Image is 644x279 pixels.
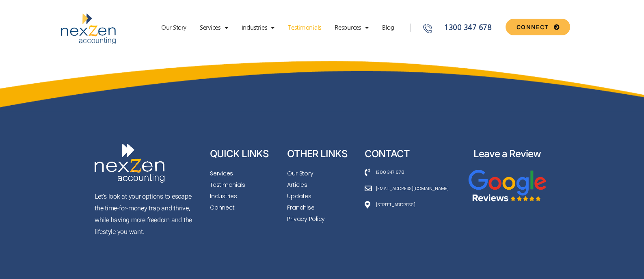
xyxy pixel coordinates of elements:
[365,200,457,209] a: [STREET_ADDRESS]
[210,148,279,160] h2: QUICK LINKS
[238,24,279,32] a: Industries
[287,148,357,160] h2: OTHER LINKS
[210,179,279,190] a: Testimonials
[95,191,197,238] p: Let’s look at your options to escape the time-for-money trap and thrive, while having more freedo...
[284,24,325,32] a: Testimonials
[210,202,279,213] a: Connect
[287,190,357,202] a: Updates
[149,24,406,32] nav: Menu
[506,19,570,35] a: CONNECT
[374,184,448,193] span: [EMAIL_ADDRESS][DOMAIN_NAME]
[374,200,415,209] span: [STREET_ADDRESS]
[287,168,313,179] span: Our Story
[210,168,233,179] span: Services
[287,179,307,190] span: Articles
[287,213,325,225] span: Privacy Policy
[378,24,398,32] a: Blog
[516,24,549,30] span: CONNECT
[210,168,279,179] a: Services
[287,168,357,179] a: Our Story
[473,148,541,160] a: Leave a Review
[365,184,457,193] a: [EMAIL_ADDRESS][DOMAIN_NAME]
[287,213,357,225] a: Privacy Policy
[422,22,502,33] a: 1300 347 678
[287,179,357,190] a: Articles
[157,24,190,32] a: Our Story
[210,190,279,202] a: Industries
[287,202,357,213] a: Franchise
[442,22,492,33] span: 1300 347 678
[210,202,234,213] span: Connect
[374,168,404,177] span: 1300 347 678
[331,24,373,32] a: Resources
[287,190,311,202] span: Updates
[196,24,232,32] a: Services
[287,202,314,213] span: Franchise
[365,148,457,160] h2: CONTACT
[210,179,245,190] span: Testimonials
[365,168,457,177] a: 1300 347 678
[210,190,237,202] span: Industries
